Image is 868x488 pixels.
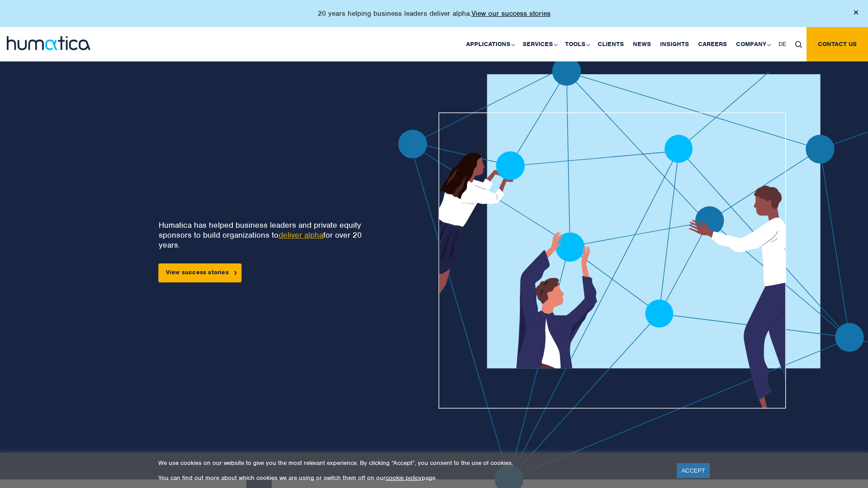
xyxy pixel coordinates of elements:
p: We use cookies on our website to give you the most relevant experience. By clicking “Accept”, you... [158,459,665,467]
a: Tools [561,27,593,61]
a: Applications [462,27,518,61]
a: Contact us [807,27,868,61]
a: DE [774,27,791,61]
a: deliver alpha [278,230,323,240]
a: ACCEPT [677,463,710,478]
p: Humatica has helped business leaders and private equity sponsors to build organizations to for ov... [159,220,370,250]
a: Careers [693,27,731,61]
img: logo [7,36,90,50]
a: Company [731,27,774,61]
a: Clients [593,27,628,61]
a: View our success stories [472,9,551,18]
a: Insights [656,27,693,61]
a: News [628,27,656,61]
a: View success stories [159,263,242,282]
span: DE [778,40,786,48]
a: cookie policy [386,474,422,482]
a: Services [518,27,561,61]
p: 20 years helping business leaders deliver alpha. [318,9,551,18]
img: arrowicon [234,271,237,275]
img: search_icon [795,41,802,48]
p: You can find out more about which cookies we are using or switch them off on our page. [158,474,665,482]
